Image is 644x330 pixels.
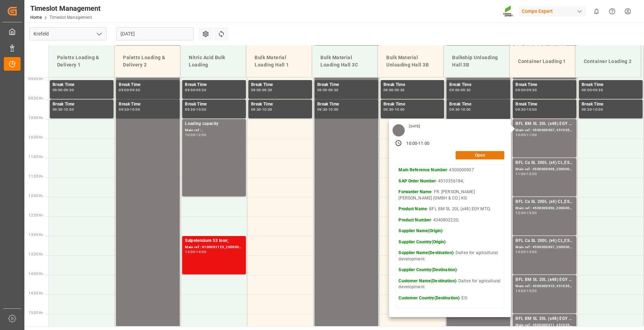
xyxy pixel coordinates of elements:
div: - [393,108,394,111]
div: 14:00 [515,289,526,292]
p: - Daltex for agricultural development [398,250,502,262]
div: BFL BM SL 20L (x48) EGY MTO; [515,315,574,322]
a: Home [30,15,42,20]
div: 14:00 [527,250,537,253]
div: 09:30 [262,88,272,92]
strong: Main Reference Number [398,167,447,172]
div: - [261,88,262,92]
div: 09:30 [130,88,140,92]
div: Timeslot Management [30,3,101,14]
strong: Customer Name(Destination) [398,278,456,283]
strong: Product Number [398,218,431,222]
div: - [63,88,64,92]
div: Break Time [317,101,375,108]
div: Main ref : 4500000898, 2000000772; [515,166,574,172]
div: 09:30 [515,108,526,111]
div: 09:00 [317,88,327,92]
div: Bulk Material Unloading Hall 3B [383,51,438,71]
div: 09:00 [582,88,592,92]
div: - [327,88,328,92]
div: Nitric Acid Bulk Loading [186,51,240,71]
div: 09:30 [449,108,459,111]
p: - Daltex for agricultural development [398,278,502,290]
span: 10:30 Hr [29,135,43,139]
div: [DATE] [406,124,422,129]
p: - [398,228,502,234]
div: - [63,108,64,111]
div: 12:00 [196,133,206,136]
button: show 0 new notifications [589,3,604,19]
button: Compo Expert [519,5,589,18]
div: - [526,133,527,136]
strong: SAP Order Number [398,179,436,183]
div: - [129,88,130,92]
div: Break Time [53,101,111,108]
button: open menu [94,29,104,39]
div: Break Time [515,81,574,88]
div: Break Time [251,101,309,108]
div: 10:00 [593,108,603,111]
div: Main ref : 6100001123, 2000001019; [185,244,243,250]
div: 09:00 [383,88,394,92]
div: Break Time [582,101,640,108]
img: Screenshot%202023-09-29%20at%2010.02.21.png_1712312052.png [503,5,514,17]
div: 15:00 [527,289,537,292]
div: Salpetersäure 53 lose; [185,237,243,244]
div: 10:00 [185,133,195,136]
div: - [327,108,328,111]
div: Main ref : 4500000907, 4510356184; [515,127,574,133]
div: 10:00 [262,108,272,111]
div: 09:30 [328,88,339,92]
div: 09:30 [119,108,129,111]
div: - [526,211,527,214]
div: 09:30 [185,108,195,111]
p: - FR. [PERSON_NAME] [PERSON_NAME] (GMBH & CO.) KG [398,189,502,201]
div: 13:00 [185,250,195,253]
div: - [526,88,527,92]
div: Break Time [449,101,507,108]
span: 12:30 Hr [29,213,43,217]
div: 10:00 [395,108,405,111]
span: 11:00 Hr [29,155,43,159]
div: Bulk Material Loading Hall 1 [252,51,306,71]
div: 09:30 [383,108,394,111]
div: Break Time [119,81,177,88]
div: 12:00 [515,211,526,214]
div: 11:00 [418,141,429,147]
div: Break Time [119,101,177,108]
div: - [195,88,196,92]
div: BFL BM SL 20L (x48) EGY MTO; [515,120,574,127]
div: Break Time [317,81,375,88]
div: Container Loading 2 [581,55,635,68]
span: 14:00 Hr [29,272,43,276]
strong: Product Name [398,206,427,211]
div: 09:00 [53,88,63,92]
div: 13:00 [515,250,526,253]
div: - [195,108,196,111]
div: - [592,108,593,111]
div: Main ref : 4500000856, 2000000727; [515,205,574,211]
div: Bulk Material Loading Hall 3C [318,51,372,71]
p: - 4510356184; [398,178,502,184]
div: - [526,289,527,292]
p: - [398,239,502,245]
div: 09:30 [527,88,537,92]
strong: Customer Country(Destination) [398,296,459,300]
div: Break Time [185,101,243,108]
div: 09:30 [317,108,327,111]
div: Break Time [582,81,640,88]
div: BFL Ca SL 200L (x4) CL,ES,LAT MTO; [515,237,574,244]
div: 13:00 [527,211,537,214]
span: 15:00 Hr [29,311,43,315]
span: 11:30 Hr [29,174,43,178]
div: BFL BM SL 20L (x48) EGY MTO; [515,276,574,283]
div: - [261,108,262,111]
div: Paletts Loading & Delivery 2 [120,51,174,71]
div: - [459,108,460,111]
div: - [526,250,527,253]
div: Compo Expert [519,6,586,16]
p: - EG [398,295,502,301]
div: 09:30 [395,88,405,92]
div: 11:00 [527,133,537,136]
div: - [526,172,527,175]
